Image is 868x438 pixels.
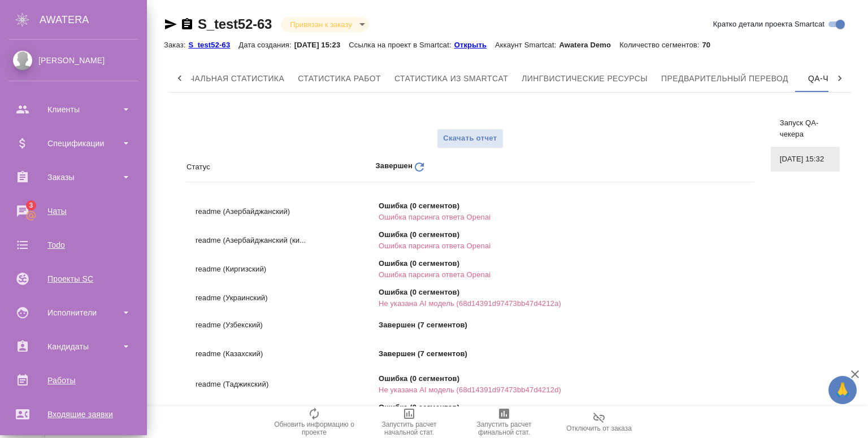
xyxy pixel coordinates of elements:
button: 🙏 [828,376,857,404]
p: Awatera Demo [559,41,619,49]
span: Статистика работ [298,72,381,86]
span: Запуск QA-чекера [780,117,831,140]
div: [DATE] 15:32 [771,147,840,172]
span: Предварительный перевод [661,72,788,86]
span: 🙏 [833,378,852,402]
div: Исполнители [8,304,138,321]
a: Открыть [454,40,495,49]
p: Открыть [454,41,495,49]
span: Отключить от заказа [566,424,632,432]
span: Кратко детали проекта Smartcat [713,19,824,30]
p: Ошибка парсинга ответа Openai [379,212,607,223]
p: readme (Таджикский) [196,379,379,390]
p: [DATE] 15:23 [294,41,349,49]
button: Запустить расчет финальной стат. [457,406,552,438]
p: Аккаунт Smartcat: [495,41,559,49]
p: Завершен [376,160,413,174]
span: Запустить расчет финальной стат. [463,421,545,436]
div: Входящие заявки [8,406,138,423]
p: Ошибка (0 сегментов) [379,373,607,384]
p: readme (Украинский) [196,292,379,304]
span: Скачать отчет [443,132,497,145]
button: Обновить информацию о проекте [267,406,362,438]
button: Отключить от заказа [552,406,646,438]
div: Запуск QA-чекера [771,111,840,147]
a: 3Чаты [3,197,144,225]
button: Запустить расчет начальной стат. [362,406,457,438]
a: S_test52-63 [188,40,238,49]
p: Ссылка на проект в Smartcat: [349,41,454,49]
div: Работы [8,372,138,389]
button: Привязан к заказу [287,20,355,29]
p: Заказ: [164,41,188,49]
p: Ошибка (0 сегментов) [379,229,607,240]
span: Лингвистические ресурсы [522,72,648,86]
p: S_test52-63 [188,41,238,49]
p: Ошибка (0 сегментов) [379,258,607,269]
p: Статус [186,161,376,173]
p: Завершен (7 сегментов) [379,319,607,331]
p: Дата создания: [238,41,294,49]
div: Спецификации [8,135,138,152]
p: 70 [702,41,719,49]
span: QA-чекер [802,72,856,86]
div: Todo [8,236,138,253]
p: Ошибка (0 сегментов) [379,402,607,413]
p: Не указана AI модель (68d14391d97473bb47d4212a) [379,298,607,309]
button: Скопировать ссылку для ЯМессенджера [164,17,177,31]
p: Ошибка парсинга ответа Openai [379,240,607,252]
p: Ошибка (0 сегментов) [379,200,607,212]
p: readme (Азербайджанский) [196,206,379,217]
div: Проекты SC [8,270,138,287]
div: Клиенты [8,101,138,118]
p: readme (Киргизский) [196,264,379,275]
span: [DATE] 15:32 [780,154,831,165]
a: S_test52-63 [198,16,272,32]
p: Количество сегментов: [619,41,702,49]
p: Ошибка парсинга ответа Openai [379,269,607,281]
span: Обновить информацию о проекте [274,421,355,436]
a: Проекты SC [3,265,144,293]
div: Привязан к заказу [281,17,368,32]
span: 3 [22,200,40,211]
div: AWATERA [40,8,147,31]
a: Входящие заявки [3,400,144,428]
p: readme (Казахский) [196,348,379,360]
div: [PERSON_NAME] [8,54,138,67]
div: Заказы [8,169,138,186]
p: Не указана AI модель (68d14391d97473bb47d4212d) [379,384,607,396]
p: readme (Азербайджанский (ки... [196,235,379,246]
button: Скопировать ссылку [180,17,194,31]
span: Статистика из Smartcat [394,72,508,86]
a: Работы [3,366,144,395]
button: Скачать отчет [437,129,503,148]
span: Запустить расчет начальной стат. [368,421,450,436]
p: Завершен (7 сегментов) [379,348,607,360]
span: Начальная статистика [179,72,285,86]
div: Чаты [8,203,138,220]
p: readme (Узбекский) [196,319,379,331]
p: Ошибка (0 сегментов) [379,287,607,298]
a: Todo [3,231,144,259]
div: Кандидаты [8,338,138,355]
